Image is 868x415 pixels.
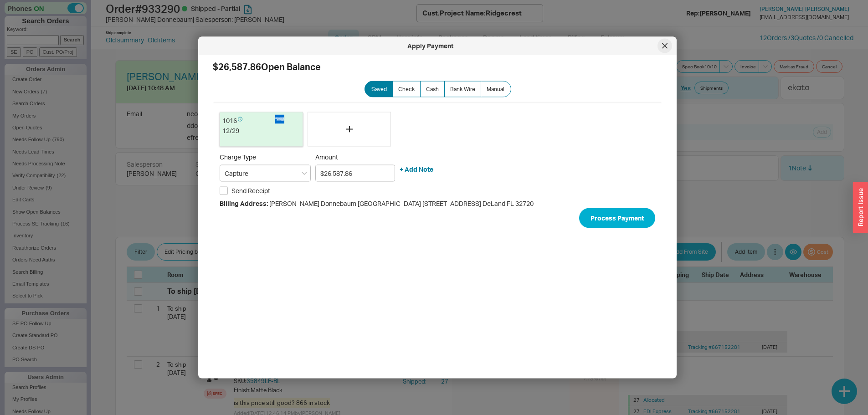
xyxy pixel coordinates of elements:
div: Apply Payment [203,41,657,51]
span: Cash [426,86,439,93]
span: Bank Wire [450,86,475,93]
span: Process Payment [591,212,644,223]
input: Send Receipt [220,186,228,195]
span: Billing Address: [220,200,268,207]
h2: $26,587.86 Open Balance [213,62,662,72]
span: Saved [371,86,387,93]
span: Amount [315,153,395,161]
div: [PERSON_NAME] Donnebaum [GEOGRAPHIC_DATA] [STREET_ADDRESS] DeLand FL 32720 [220,199,655,208]
span: Manual [487,86,504,93]
button: Process Payment [579,208,655,228]
button: + Add Note [400,165,433,174]
div: 1016 [222,115,274,126]
input: Amount [315,164,395,181]
input: Select... [220,164,311,181]
span: Check [398,86,415,93]
div: 12 / 29 [222,126,300,135]
span: Send Receipt [231,186,270,195]
svg: open menu [302,171,307,175]
span: Charge Type [220,153,256,160]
